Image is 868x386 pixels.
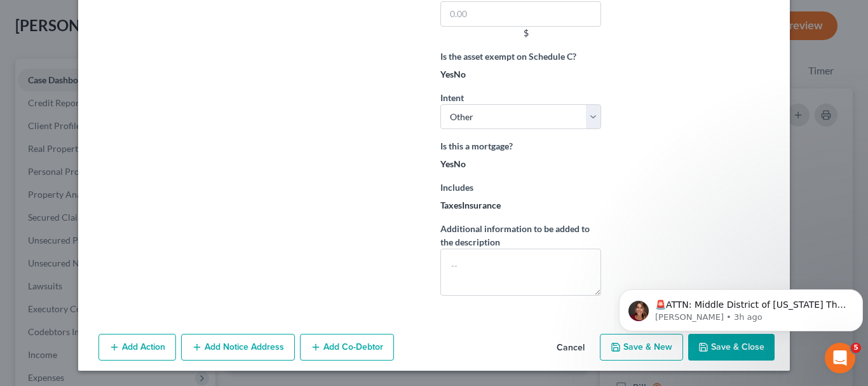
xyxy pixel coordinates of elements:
input: 0.00 [440,1,601,27]
span: Yes [440,158,454,169]
span: Insurance [462,200,501,210]
label: Additional information to be added to the description [440,222,601,249]
button: Add Action [98,334,176,361]
button: Add Co-Debtor [300,334,394,361]
label: Intent [440,91,464,104]
div: $ [451,27,601,39]
span: No [454,69,466,79]
label: Is this a mortgage? [440,139,601,153]
iframe: Intercom live chat [825,343,855,373]
span: Yes [440,69,454,79]
label: Is the asset exempt on Schedule C? [440,50,601,63]
span: No [454,158,466,169]
iframe: Intercom notifications message [614,263,868,352]
button: Add Notice Address [181,334,295,361]
span: Taxes [440,200,462,210]
button: Cancel [546,335,595,361]
span: 5 [851,343,861,353]
button: Save & New [600,334,683,361]
label: Includes [440,181,601,194]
